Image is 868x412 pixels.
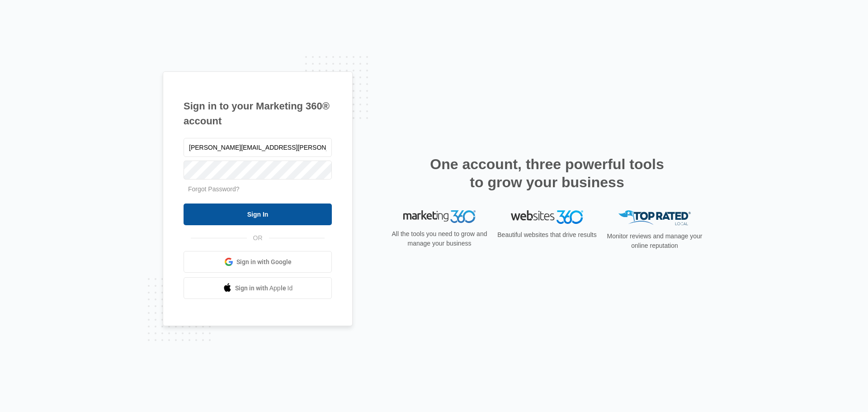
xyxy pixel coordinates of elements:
span: OR [247,233,269,243]
h2: One account, three powerful tools to grow your business [427,155,667,191]
a: Forgot Password? [188,185,240,193]
a: Sign in with Google [184,251,332,273]
a: Sign in with Apple Id [184,277,332,299]
input: Email [184,138,332,157]
span: Sign in with Apple Id [235,284,293,293]
p: Beautiful websites that drive results [496,230,598,240]
img: Marketing 360 [403,210,476,223]
h1: Sign in to your Marketing 360® account [184,99,332,128]
p: Monitor reviews and manage your online reputation [604,232,705,251]
p: All the tools you need to grow and manage your business [389,229,490,248]
input: Sign In [184,204,332,225]
img: Top Rated Local [618,210,691,225]
span: Sign in with Google [236,257,292,267]
img: Websites 360 [511,210,583,223]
